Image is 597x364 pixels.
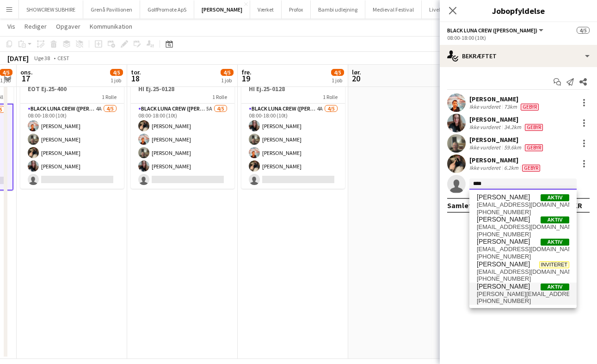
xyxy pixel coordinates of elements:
span: Aktiv [541,284,569,290]
div: Teamet har forskellige gebyrer end i rollen [520,164,542,172]
span: 1 Rolle [323,93,338,100]
span: 1 Rolle [102,93,117,100]
button: Profox [282,0,311,19]
div: Bekræftet [440,45,597,67]
span: ons. [20,68,33,76]
div: 34.2km [502,123,523,131]
span: +4542760358 [477,231,569,238]
div: 1 job [221,77,233,84]
span: +4524469624 [477,297,569,305]
span: +4561264650 [477,275,569,283]
span: 4/5 [577,27,590,34]
button: GolfPromote ApS [140,0,194,19]
app-job-card: Opdateret08:00-18:00 (10t)4/5HI Ej.25-01281 RolleBlack Luna Crew ([PERSON_NAME])4A4/508:00-18:00 ... [241,64,345,189]
app-card-role: Black Luna Crew ([PERSON_NAME])4A4/508:00-18:00 (10t)[PERSON_NAME][PERSON_NAME][PERSON_NAME][PERS... [241,104,345,189]
div: CEST [57,55,69,62]
span: 1 Rolle [212,93,227,100]
button: Værket [250,0,282,19]
span: Oliver Jensen [477,216,530,223]
span: Gebyr [521,104,539,111]
span: Aktiv [541,194,569,201]
span: 17 [19,73,33,84]
div: Teamet har forskellige gebyrer end i rollen [519,103,541,111]
div: 08:00-18:00 (10t) [447,34,590,41]
span: Jens Hjorth Klostergaard [477,260,530,268]
span: Gebyr [525,144,543,151]
span: lukasfrankjensen@gmail.com [477,201,569,209]
div: [PERSON_NAME] [469,95,541,103]
div: 59.6km [502,144,523,151]
div: [PERSON_NAME] [469,115,545,123]
div: 73km [502,103,519,111]
span: oliverfrankjensen@gmail.com [477,223,569,231]
div: 6.2km [502,164,520,172]
div: [DATE] [7,54,29,63]
div: 1 job [332,77,344,84]
div: Ikke vurderet [469,103,502,111]
a: Vis [4,20,19,32]
span: Gebyr [525,124,543,131]
app-card-role: Black Luna Crew ([PERSON_NAME])4A4/508:00-18:00 (10t)[PERSON_NAME][PERSON_NAME][PERSON_NAME][PERS... [20,104,124,189]
span: Kommunikation [90,22,132,31]
span: Gebyr [522,165,540,172]
span: Aktiv [541,216,569,223]
div: Samlet gebyr [447,201,492,210]
span: tor. [131,68,141,76]
span: +4542768353 [477,209,569,216]
app-job-card: Opdateret08:00-18:00 (10t)4/5EOT Ej.25-4001 RolleBlack Luna Crew ([PERSON_NAME])4A4/508:00-18:00 ... [20,64,124,189]
div: Teamet har forskellige gebyrer end i rollen [523,123,545,131]
h3: EOT Ej.25-400 [20,85,124,93]
span: jens berg madsen [477,283,530,290]
span: 4/5 [331,69,344,76]
a: Opgaver [52,20,84,32]
button: Black Luna Crew ([PERSON_NAME]) [447,27,545,34]
a: Kommunikation [86,20,136,32]
span: lør. [352,68,361,76]
div: Ikke vurderet [469,123,502,131]
h3: Jobopfyldelse [440,5,597,17]
span: Opgaver [56,22,80,31]
span: René Jensen [477,238,530,246]
a: Rediger [21,20,50,32]
div: 1 job [111,77,123,84]
span: rj@bytopia.dk [477,246,569,253]
div: [PERSON_NAME] [469,156,542,164]
span: Vis [7,22,15,31]
span: 18 [129,73,141,84]
button: SHOWCREW SUBHIRE [19,0,83,19]
button: Bambi udlejning [311,0,365,19]
app-card-role: Black Luna Crew ([PERSON_NAME])5A4/508:00-18:00 (10t)[PERSON_NAME][PERSON_NAME][PERSON_NAME][PERS... [131,104,234,189]
span: jens.berg.madsen@gmail.com [477,290,569,298]
button: Grenå Pavillionen [83,0,140,19]
h3: HI Ej.25-0128 [131,85,234,93]
span: 4/5 [221,69,234,76]
span: Rediger [25,22,47,31]
button: LiveNation [422,0,463,19]
h3: HI Ej.25-0128 [241,85,345,93]
app-job-card: Opdateret08:00-18:00 (10t)4/5HI Ej.25-01281 RolleBlack Luna Crew ([PERSON_NAME])5A4/508:00-18:00 ... [131,64,234,189]
div: [PERSON_NAME] [469,136,545,144]
span: 4/5 [110,69,123,76]
div: Teamet har forskellige gebyrer end i rollen [523,144,545,151]
span: Inviteret [539,261,569,268]
span: 19 [240,73,252,84]
span: 20 [351,73,361,84]
span: Uge 38 [31,55,54,62]
span: Aktiv [541,239,569,246]
button: Medieval Festival [365,0,422,19]
span: fre. [241,68,252,76]
div: Ikke vurderet [469,144,502,151]
span: Black Luna Crew (Danny) [447,27,537,34]
span: Lukas Jensen [477,193,530,201]
button: [PERSON_NAME] [194,0,250,19]
span: j88hjorth@gmail.com [477,268,569,276]
span: +4540940309 [477,253,569,260]
div: Ikke vurderet [469,164,502,172]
